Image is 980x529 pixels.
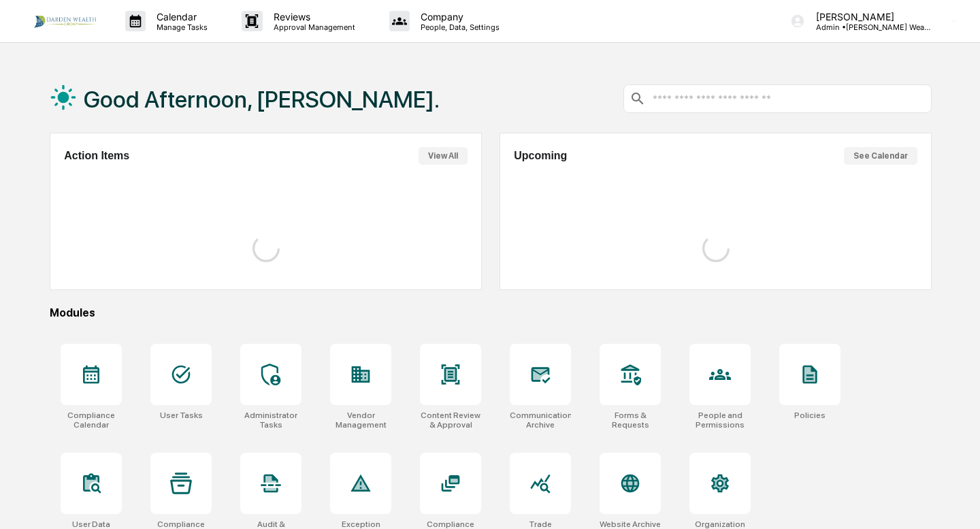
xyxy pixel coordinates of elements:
[805,11,932,22] p: [PERSON_NAME]
[263,11,362,22] p: Reviews
[146,22,214,32] p: Manage Tasks
[160,411,203,420] div: User Tasks
[805,22,932,32] p: Admin • [PERSON_NAME] Wealth Group
[61,411,122,430] div: Compliance Calendar
[84,86,440,113] h1: Good Afternoon, [PERSON_NAME].
[600,519,661,529] div: Website Archive
[240,411,301,430] div: Administrator Tasks
[844,147,917,165] button: See Calendar
[330,411,391,430] div: Vendor Management
[50,306,932,319] div: Modules
[263,22,362,32] p: Approval Management
[410,22,506,32] p: People, Data, Settings
[689,411,751,430] div: People and Permissions
[410,11,506,22] p: Company
[514,150,567,162] h2: Upcoming
[33,13,98,29] img: logo
[510,411,571,430] div: Communications Archive
[420,411,481,430] div: Content Review & Approval
[419,147,468,165] button: View All
[600,411,661,430] div: Forms & Requests
[64,150,129,162] h2: Action Items
[146,11,214,22] p: Calendar
[794,411,826,420] div: Policies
